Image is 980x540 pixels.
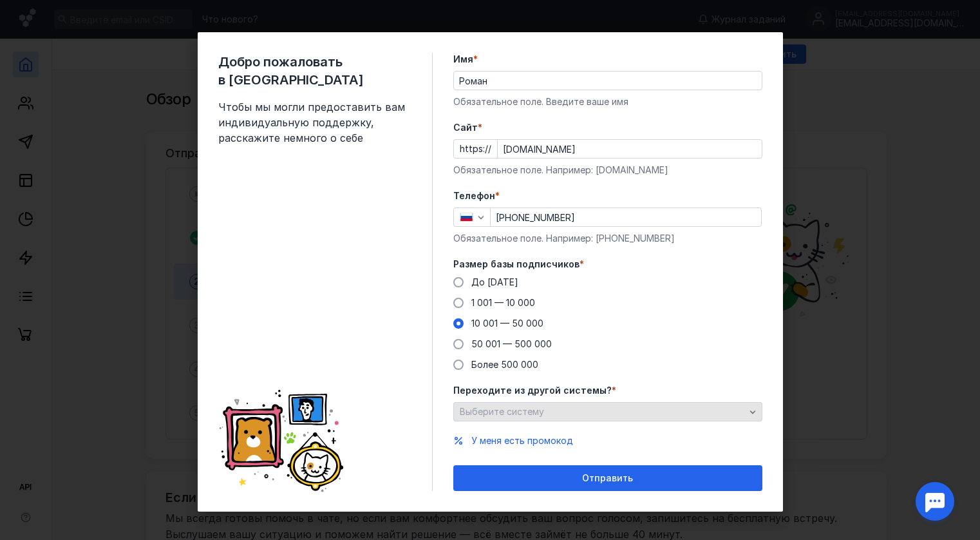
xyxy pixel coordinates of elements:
span: 10 001 — 50 000 [471,318,543,329]
span: Cайт [453,121,478,134]
span: У меня есть промокод [471,435,573,446]
span: Имя [453,53,473,66]
span: Выберите систему [460,406,544,417]
span: Переходите из другой системы? [453,384,612,397]
div: Обязательное поле. Например: [DOMAIN_NAME] [453,164,762,177]
div: Обязательное поле. Например: [PHONE_NUMBER] [453,232,762,245]
span: До [DATE] [471,276,518,287]
span: Добро пожаловать в [GEOGRAPHIC_DATA] [218,53,411,89]
span: Чтобы мы могли предоставить вам индивидуальную поддержку, расскажите немного о себе [218,99,411,146]
span: Отправить [582,473,633,484]
span: 50 001 — 500 000 [471,338,552,349]
span: Размер базы подписчиков [453,258,580,271]
button: Отправить [453,465,762,491]
span: Более 500 000 [471,359,538,370]
span: Телефон [453,189,495,202]
button: У меня есть промокод [471,434,573,447]
span: 1 001 — 10 000 [471,297,535,308]
button: Выберите систему [453,402,762,421]
div: Обязательное поле. Введите ваше имя [453,95,762,108]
